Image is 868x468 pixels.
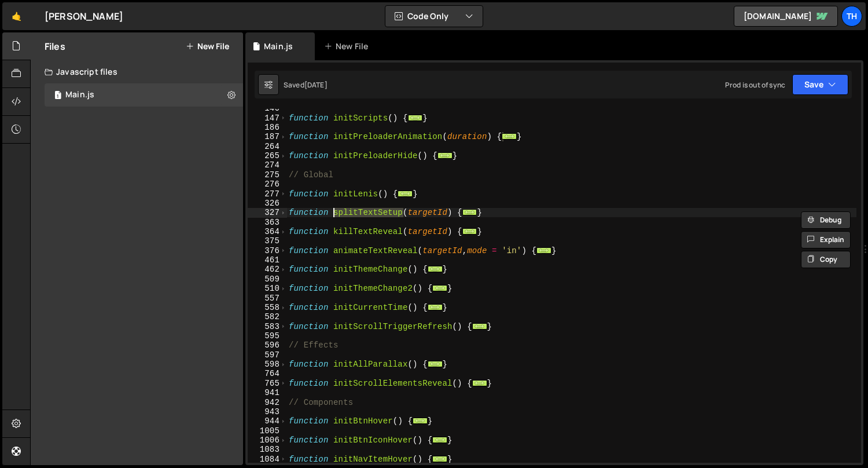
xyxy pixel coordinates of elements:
div: 596 [248,341,287,350]
span: ... [462,209,477,215]
button: New File [186,42,229,51]
div: 765 [248,379,287,388]
div: 265 [248,151,287,160]
div: 764 [248,369,287,378]
div: 510 [248,284,287,293]
div: 558 [248,303,287,312]
span: ... [472,380,487,386]
div: 276 [248,180,287,189]
span: ... [536,247,551,254]
button: Debug [801,211,851,229]
span: ... [433,285,448,291]
div: 187 [248,132,287,141]
div: 277 [248,189,287,199]
div: 461 [248,255,287,265]
div: 375 [248,236,287,246]
button: Code Only [385,6,483,27]
div: 274 [248,160,287,170]
div: 598 [248,360,287,369]
a: 🤙 [2,2,31,30]
div: 595 [248,331,287,341]
button: Explain [801,231,851,248]
div: 363 [248,218,287,227]
div: [DATE] [304,80,328,90]
div: Main.js [264,41,293,52]
div: New File [324,41,373,52]
a: Th [841,6,862,27]
span: ... [398,190,413,196]
span: ... [433,437,448,443]
div: 1006 [248,436,287,445]
div: 275 [248,170,287,180]
span: ... [428,266,443,272]
span: ... [462,228,477,235]
div: Saved [284,80,328,90]
div: 1083 [248,445,287,454]
span: ... [437,152,453,159]
div: 462 [248,265,287,274]
button: Copy [801,251,851,268]
span: ... [413,418,428,424]
span: ... [472,323,487,329]
div: 146 [248,104,287,113]
div: 376 [248,246,287,255]
div: 944 [248,416,287,426]
span: ... [408,114,423,120]
div: Main.js [65,90,94,100]
span: ... [428,304,443,310]
div: 597 [248,350,287,360]
div: [PERSON_NAME] [45,9,123,23]
div: 16840/46037.js [45,83,243,107]
div: 186 [248,123,287,132]
div: Javascript files [31,60,243,83]
h2: Files [45,40,65,53]
div: 557 [248,294,287,303]
div: 327 [248,208,287,217]
div: 364 [248,227,287,236]
div: 943 [248,407,287,416]
div: 583 [248,322,287,331]
div: 582 [248,312,287,321]
span: ... [433,456,448,462]
span: ... [428,361,443,367]
div: 942 [248,398,287,407]
div: Prod is out of sync [725,80,785,90]
div: 264 [248,142,287,151]
div: 941 [248,388,287,397]
div: 1084 [248,455,287,464]
div: 509 [248,275,287,284]
div: 147 [248,114,287,123]
div: 1005 [248,426,287,436]
div: 326 [248,199,287,208]
span: 1 [54,92,61,101]
a: [DOMAIN_NAME] [734,6,838,27]
span: ... [502,133,517,140]
button: Save [792,74,848,95]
